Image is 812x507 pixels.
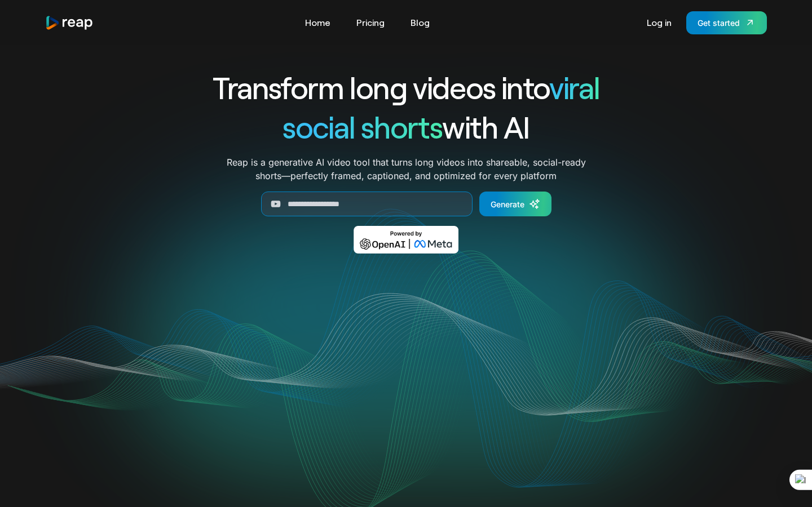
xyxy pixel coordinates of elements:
[179,270,633,497] video: Your browser does not support the video tag.
[686,11,767,34] a: Get started
[171,68,641,107] h1: Transform long videos into
[491,198,524,210] div: Generate
[227,155,586,183] p: Reap is a generative AI video tool that turns long videos into shareable, social-ready shorts—per...
[171,192,641,216] form: Generate Form
[45,15,94,30] a: home
[45,15,94,30] img: reap logo
[351,14,390,32] a: Pricing
[299,14,336,32] a: Home
[171,107,641,146] h1: with AI
[354,226,459,253] img: Powered by OpenAI & Meta
[641,14,677,32] a: Log in
[405,14,435,32] a: Blog
[549,69,599,105] span: viral
[479,192,551,216] a: Generate
[698,17,740,29] div: Get started
[283,108,442,145] span: social shorts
